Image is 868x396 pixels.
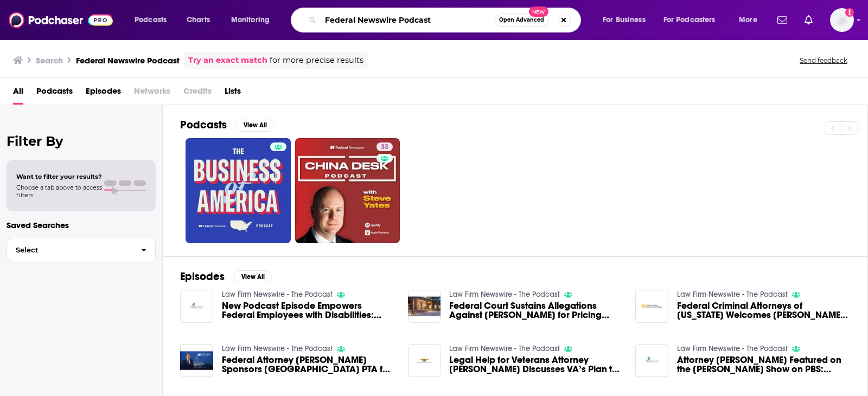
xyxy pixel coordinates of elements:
[494,14,549,27] button: Open AdvancedNew
[529,7,548,17] span: New
[499,17,544,23] span: Open Advanced
[677,301,850,320] a: Federal Criminal Attorneys of Michigan Welcomes Kevin Battersby Witenoff - Law Firm Newswire
[16,173,102,180] span: Want to filter your results?
[233,270,272,283] button: View All
[295,138,400,243] a: 33
[222,301,395,320] span: New Podcast Episode Empowers Federal Employees with Disabilities: Legal Advice from [PERSON_NAME]...
[180,118,227,132] h2: Podcasts
[663,12,716,28] span: For Podcasters
[845,8,854,17] svg: Add a profile image
[635,344,668,377] img: Attorney Eric L. Pines Featured on the Aaron Harber Show on PBS: Exposes Systemic Failings in Fed...
[677,344,788,353] a: Law Firm Newswire - The Podcast
[800,11,817,29] a: Show notifications dropdown
[321,11,494,29] input: Search podcasts, credits, & more...
[595,11,659,29] button: open menu
[187,12,210,28] span: Charts
[222,355,395,374] a: Federal Attorney Rammy Barbari Sponsors Ritchie Park Elementary PTA for 2024-2025 School Year - L...
[408,290,441,323] img: Federal Court Sustains Allegations Against Sherwin-Williams for Pricing Scheme Class Action - Law...
[656,11,731,29] button: open menu
[9,10,113,30] img: Podchaser - Follow, Share and Rate Podcasts
[36,55,63,66] h3: Search
[222,301,395,320] a: New Podcast Episode Empowers Federal Employees with Disabilities: Legal Advice from Eric Pines an...
[86,82,121,105] a: Episodes
[7,246,132,254] span: Select
[830,8,854,32] button: Show profile menu
[127,11,181,29] button: open menu
[180,270,272,283] a: EpisodesView All
[301,8,591,33] div: Search podcasts, credits, & more...
[381,142,388,153] span: 33
[135,12,167,28] span: Podcasts
[677,355,850,374] span: Attorney [PERSON_NAME] Featured on the [PERSON_NAME] Show on PBS: Exposes Systemic Failings in Fe...
[7,220,156,230] p: Saved Searches
[830,8,854,32] span: Logged in as Tessarossi87
[235,119,275,132] button: View All
[449,344,560,353] a: Law Firm Newswire - The Podcast
[449,355,622,374] a: Legal Help for Veterans Attorney James Fausone Discusses VA’s Plan to Roll Out Federal Electronic...
[677,290,788,299] a: Law Firm Newswire - The Podcast
[224,11,284,29] button: open menu
[134,82,170,105] span: Networks
[180,118,275,132] a: PodcastsView All
[796,56,851,65] button: Send feedback
[773,11,792,29] a: Show notifications dropdown
[231,12,270,28] span: Monitoring
[603,12,646,28] span: For Business
[16,184,102,199] span: Choose a tab above to access filters.
[180,290,213,323] img: New Podcast Episode Empowers Federal Employees with Disabilities: Legal Advice from Eric Pines an...
[225,82,241,105] a: Lists
[677,301,850,320] span: Federal Criminal Attorneys of [US_STATE] Welcomes [PERSON_NAME] - Law Firm Newswire
[222,355,395,374] span: Federal Attorney [PERSON_NAME] Sponsors [GEOGRAPHIC_DATA] PTA for [DATE]-[DATE] School Year - Law...
[180,344,213,377] img: Federal Attorney Rammy Barbari Sponsors Ritchie Park Elementary PTA for 2024-2025 School Year - L...
[739,12,757,28] span: More
[188,54,267,67] a: Try an exact match
[830,8,854,32] img: User Profile
[13,82,23,105] a: All
[731,11,771,29] button: open menu
[449,301,622,320] a: Federal Court Sustains Allegations Against Sherwin-Williams for Pricing Scheme Class Action - Law...
[180,11,216,29] a: Charts
[222,344,333,353] a: Law Firm Newswire - The Podcast
[183,82,212,105] span: Credits
[449,301,622,320] span: Federal Court Sustains Allegations Against [PERSON_NAME] for Pricing Scheme Class Action - Law Fi...
[7,238,156,262] button: Select
[635,290,668,323] img: Federal Criminal Attorneys of Michigan Welcomes Kevin Battersby Witenoff - Law Firm Newswire
[270,54,363,67] span: for more precise results
[449,290,560,299] a: Law Firm Newswire - The Podcast
[76,55,180,66] h3: Federal Newswire Podcast
[7,133,156,149] h2: Filter By
[376,142,393,151] a: 33
[180,270,225,283] h2: Episodes
[222,290,333,299] a: Law Firm Newswire - The Podcast
[677,355,850,374] a: Attorney Eric L. Pines Featured on the Aaron Harber Show on PBS: Exposes Systemic Failings in Fed...
[408,344,441,377] img: Legal Help for Veterans Attorney James Fausone Discusses VA’s Plan to Roll Out Federal Electronic...
[36,82,73,105] a: Podcasts
[449,355,622,374] span: Legal Help for Veterans Attorney [PERSON_NAME] Discusses VA’s Plan to Roll Out Federal Electronic...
